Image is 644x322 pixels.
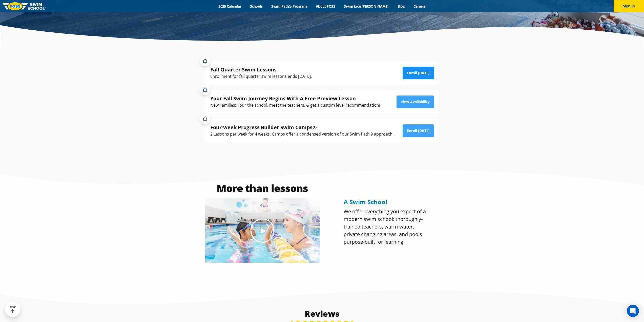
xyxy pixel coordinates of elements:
[203,309,442,319] h3: Reviews
[210,131,393,138] div: 2 Lessons per week for 4 weeks. Camps offer a condensed version of our Swim Path® approach.
[10,306,16,313] div: TOP
[210,73,312,80] div: Enrollment for fall quarter swim lessons ends [DATE].
[210,95,380,102] div: Your Fall Swim Journey Begins With A Free Preview Lesson
[267,4,311,9] a: Swim Path® Program
[250,218,275,243] div: Play Video about Olympian Regan Smith, FOSS
[210,124,393,131] div: Four-week Progress Builder Swim Camps®
[246,4,267,9] a: Schools
[393,4,409,9] a: Blog
[3,2,46,10] img: FOSS Swim School Logo
[344,198,387,206] span: A Swim School
[397,96,434,108] a: View Availability
[403,67,434,79] a: Enroll [DATE]
[344,208,426,245] span: We offer everything you expect of a modern swim school: thoroughly-trained teachers, warm water, ...
[409,4,430,9] a: Careers
[210,66,312,73] div: Fall Quarter Swim Lessons
[214,4,246,9] a: 2025 Calendar
[627,305,639,317] div: Open Intercom Messenger
[403,124,434,137] a: Enroll [DATE]
[210,102,380,109] div: New Families: Tour the school, meet the teachers, & get a custom level recommendation!
[340,4,393,9] a: Swim Like [PERSON_NAME]
[311,4,340,9] a: About FOSS
[205,183,320,193] h2: More than lessons
[205,198,320,263] img: Olympian Regan Smith, FOSS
